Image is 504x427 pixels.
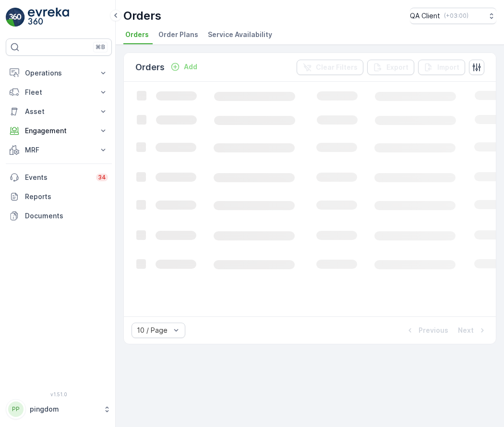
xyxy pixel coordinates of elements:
p: Orders [123,8,161,24]
span: Order Plans [158,30,198,39]
p: pingdom [30,404,98,414]
p: Reports [25,192,108,201]
a: Reports [6,187,112,206]
button: Export [367,60,414,75]
span: v 1.51.0 [6,391,112,397]
p: ⌘B [96,43,105,51]
p: Next [458,326,474,335]
span: Service Availability [208,30,272,39]
button: Engagement [6,121,112,140]
button: QA Client(+03:00) [410,8,496,24]
p: 34 [98,174,106,181]
button: Operations [6,63,112,83]
p: MRF [25,145,93,155]
button: Clear Filters [297,60,363,75]
p: ( +03:00 ) [444,12,468,20]
p: Documents [25,211,108,221]
p: Events [25,173,90,182]
a: Events34 [6,168,112,187]
button: Add [167,61,201,73]
p: Previous [419,326,448,335]
button: Asset [6,102,112,121]
span: Orders [125,30,149,39]
p: QA Client [410,11,440,21]
p: Engagement [25,126,93,136]
button: Next [457,325,488,336]
button: MRF [6,140,112,160]
button: PPpingdom [6,399,112,419]
p: Fleet [25,88,93,97]
div: PP [8,402,24,417]
p: Export [386,63,408,72]
p: Import [437,63,459,72]
button: Import [418,60,465,75]
button: Fleet [6,83,112,102]
p: Clear Filters [316,63,358,72]
img: logo_light-DOdMpM7g.png [28,8,69,27]
img: logo [6,8,25,27]
a: Documents [6,206,112,226]
p: Orders [135,61,165,74]
p: Add [184,62,197,72]
button: Previous [404,325,449,336]
p: Operations [25,68,93,78]
p: Asset [25,107,93,116]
